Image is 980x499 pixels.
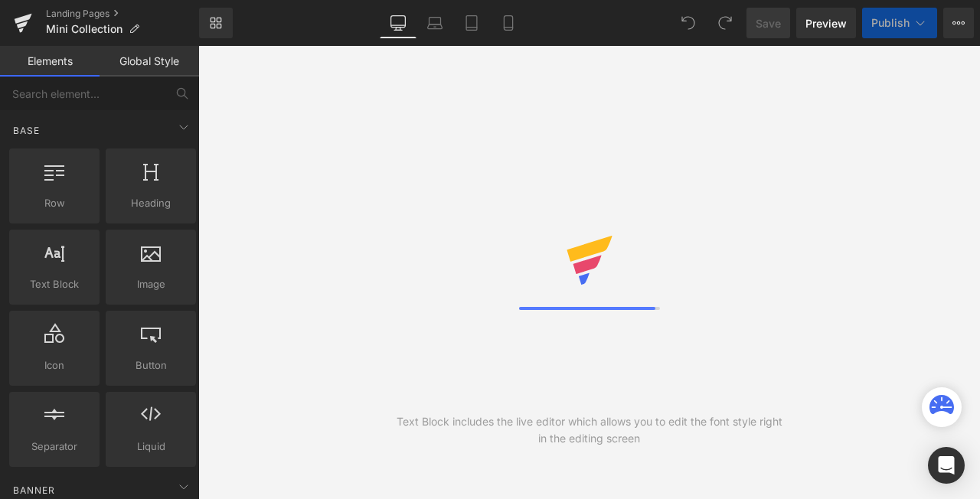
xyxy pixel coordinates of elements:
[46,23,122,35] span: Mini Collection
[943,8,974,38] button: More
[14,439,95,455] span: Separator
[110,276,191,292] span: Image
[11,483,57,497] span: Banner
[14,195,95,211] span: Row
[394,413,785,447] div: Text Block includes the live editor which allows you to edit the font style right in the editing ...
[100,46,199,77] a: Global Style
[11,123,41,138] span: Base
[416,8,453,38] a: Laptop
[46,8,199,20] a: Landing Pages
[380,8,416,38] a: Desktop
[453,8,490,38] a: Tablet
[805,15,847,31] span: Preview
[110,357,191,373] span: Button
[796,8,856,38] a: Preview
[14,276,95,292] span: Text Block
[710,8,740,38] button: Redo
[110,439,191,455] span: Liquid
[756,15,781,31] span: Save
[199,8,233,38] a: New Library
[673,8,704,38] button: Undo
[490,8,527,38] a: Mobile
[110,195,191,211] span: Heading
[871,17,910,29] span: Publish
[862,8,937,38] button: Publish
[14,357,95,373] span: Icon
[928,447,965,484] div: Open Intercom Messenger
